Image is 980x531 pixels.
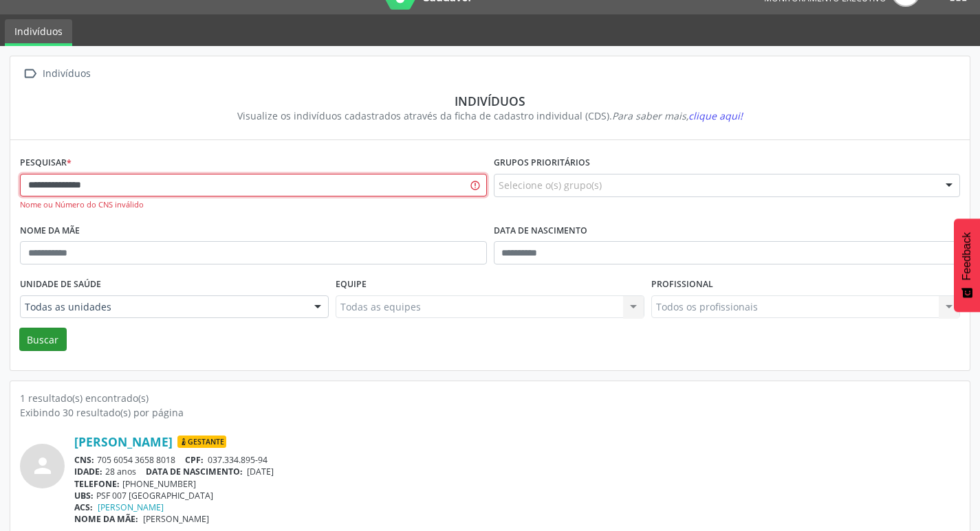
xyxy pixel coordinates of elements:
div: [PHONE_NUMBER] [74,478,960,490]
span: [PERSON_NAME] [143,513,209,525]
div: PSF 007 [GEOGRAPHIC_DATA] [74,490,960,501]
div: 1 resultado(s) encontrado(s) [20,391,960,405]
i:  [20,64,40,84]
span: Feedback [961,232,973,280]
a: [PERSON_NAME] [74,434,173,449]
label: Nome da mãe [20,221,80,242]
label: Unidade de saúde [20,274,101,295]
label: Pesquisar [20,152,72,174]
div: Indivíduos [40,64,93,84]
span: [DATE] [247,466,274,477]
a: [PERSON_NAME] [98,501,164,513]
label: Data de nascimento [494,221,587,242]
a:  Indivíduos [20,64,93,84]
span: 037.334.895-94 [208,454,268,466]
div: 28 anos [74,466,960,477]
span: ACS: [74,501,93,513]
span: clique aqui! [688,109,743,122]
i: Para saber mais, [612,109,743,122]
label: Equipe [336,274,367,295]
span: Selecione o(s) grupo(s) [499,178,602,192]
div: Nome ou Número do CNS inválido [20,199,487,211]
span: CNS: [74,454,94,466]
i: person [30,453,55,478]
span: DATA DE NASCIMENTO: [146,466,243,477]
span: UBS: [74,490,94,501]
div: Exibindo 30 resultado(s) por página [20,405,960,420]
span: IDADE: [74,466,102,477]
span: NOME DA MÃE: [74,513,138,525]
span: CPF: [185,454,204,466]
label: Grupos prioritários [494,152,590,174]
span: TELEFONE: [74,478,120,490]
button: Buscar [19,328,67,351]
a: Indivíduos [5,19,72,46]
label: Profissional [651,274,713,295]
span: Gestante [177,436,226,448]
button: Feedback - Mostrar pesquisa [954,218,980,312]
div: 705 6054 3658 8018 [74,454,960,466]
div: Visualize os indivíduos cadastrados através da ficha de cadastro individual (CDS). [30,109,950,123]
span: Todas as unidades [25,300,301,314]
div: Indivíduos [30,93,950,109]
